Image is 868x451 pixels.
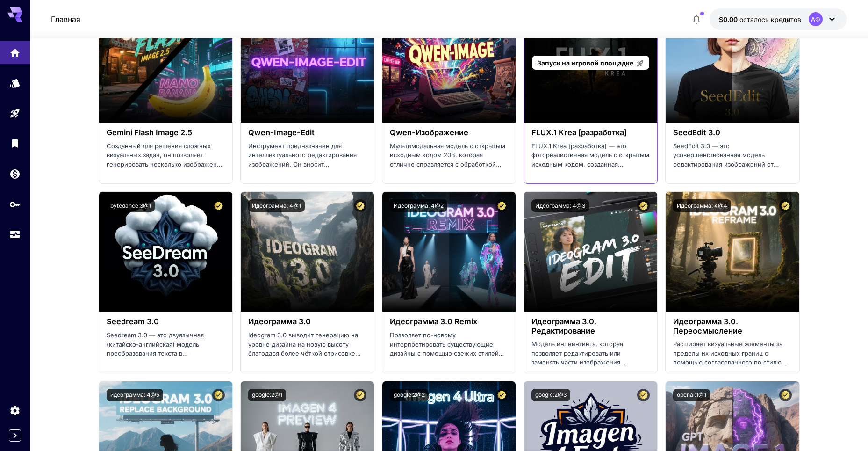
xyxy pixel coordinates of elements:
ya-tr-span: Идеограмма: 4@2 [394,202,444,209]
ya-tr-span: Идеограмма: 4@4 [677,202,727,209]
button: Сертифицированная модель — протестирована для обеспечения максимальной производительности и имеет... [637,199,650,212]
ya-tr-span: Мультимодальная модель с открытым исходным кодом 20B, которая отлично справляется с обработкой сл... [390,142,505,186]
div: Кошелек [9,168,21,180]
ya-tr-span: Идеограмма 3.0. Редактирование [531,317,596,335]
button: Сертифицированная модель — протестирована для обеспечения максимальной производительности и имеет... [354,389,366,401]
ya-tr-span: Инструмент предназначен для интеллектуального редактирования изображений. Он вносит целенаправлен... [248,142,357,196]
ya-tr-span: Позволяет по-новому интерпретировать существующие дизайны с помощью свежих стилей или палитр, сох... [390,331,504,375]
ya-tr-span: FLUX.1 Krea [разработка] [531,128,627,137]
ya-tr-span: SeedEdit 3.0 [673,128,720,137]
ya-tr-span: SeedEdit 3.0 — это усовершенствованная модель редактирования изображений от ByteDance, обеспечива... [673,142,785,186]
button: Сертифицированная модель — протестирована для обеспечения максимальной производительности и имеет... [354,199,366,212]
div: Библиотека [9,138,21,149]
ya-tr-span: google:2@1 [252,391,282,398]
div: Игровая площадка [9,104,21,116]
ya-tr-span: Seedream 3.0 [107,317,159,326]
ya-tr-span: Идеограмма 3.0. Переосмысление [673,317,742,335]
div: Ключи API [9,198,21,210]
ya-tr-span: Seedream 3.0 — это двуязычная (китайско-английская) модель преобразования текста в изображение, к... [107,331,223,412]
div: Настройки [9,405,21,416]
div: $0.00 [719,15,801,24]
ya-tr-span: Qwen-Изображение [390,128,468,137]
button: google:2@3 [531,389,570,401]
ya-tr-span: Модель инпейнтинга, которая позволяет редактировать или заменять части изображения хирургическим ... [531,340,646,402]
div: Модели [9,77,21,89]
button: Идеограмма: 4@4 [673,199,731,212]
button: bytedance:3@1 [107,199,155,212]
img: альт [382,192,516,312]
button: Сертифицированная модель — протестирована для обеспечения максимальной производительности и имеет... [779,199,792,212]
img: альт [99,3,232,123]
a: Запуск на игровой площадке [532,56,649,70]
ya-tr-span: Qwen-Image-Edit [248,128,315,137]
ya-tr-span: bytedance:3@1 [110,202,151,209]
img: альт [666,192,799,312]
img: альт [666,3,799,123]
div: Использование [9,229,21,240]
button: Сертифицированная модель — протестирована для обеспечения максимальной производительности и имеет... [212,389,225,401]
button: Сертифицированная модель — протестирована для обеспечения максимальной производительности и имеет... [495,199,508,212]
button: $0.00АФ [710,8,847,30]
button: Идеограмма: 4@2 [390,199,447,212]
button: Идеограмма: 4@1 [248,199,305,212]
img: альт [241,3,374,123]
ya-tr-span: Созданный для решения сложных визуальных задач, он позволяет генерировать несколько изображений с... [107,142,224,204]
ya-tr-span: google:2@3 [535,391,567,398]
span: Запуск на игровой площадке [537,59,633,67]
ya-tr-span: $0.00 [719,15,738,23]
ya-tr-span: openai:1@1 [677,391,706,398]
button: google:2@1 [248,389,286,401]
button: Сертифицированная модель — протестирована для обеспечения максимальной производительности и имеет... [779,389,792,401]
nav: панировочный сухарь [51,14,80,25]
button: идеограмма: 4@5 [107,389,163,401]
ya-tr-span: идеограмма: 4@5 [110,391,159,398]
ya-tr-span: google:2@2 [394,391,425,398]
ya-tr-span: Расширяет визуальные элементы за пределы их исходных границ с помощью согласованного по стилю пер... [673,340,791,393]
ya-tr-span: Идеограмма 3.0 [248,317,311,326]
div: Главная [9,44,21,56]
img: альт [99,192,232,312]
button: Сертифицированная модель — протестирована для обеспечения максимальной производительности и имеет... [212,199,225,212]
img: альт [524,192,657,312]
button: Развернуть боковую панель [9,429,21,442]
button: openai:1@1 [673,389,710,401]
button: google:2@2 [390,389,429,401]
ya-tr-span: осталось кредитов [739,15,801,23]
ya-tr-span: Идеограмма: 4@3 [535,202,585,209]
ya-tr-span: Идеограмма 3.0 Remix [390,317,477,326]
ya-tr-span: АФ [811,16,820,22]
ya-tr-span: FLUX.1 Krea [разработка] — это фотореалистичная модель с открытым исходным кодом, созданная совме... [531,142,649,177]
button: Сертифицированная модель — протестирована для обеспечения максимальной производительности и имеет... [637,389,650,401]
img: альт [241,192,374,312]
ya-tr-span: Ideogram 3.0 выводит генерацию на уровне дизайна на новую высоту благодаря более чёткой отрисовке... [248,331,360,375]
a: Главная [51,14,80,25]
ya-tr-span: Gemini Flash Image 2.5 [107,128,192,137]
ya-tr-span: Главная [51,15,80,24]
img: альт [382,3,516,123]
ya-tr-span: Идеограмма: 4@1 [252,202,301,209]
button: Сертифицированная модель — протестирована для обеспечения максимальной производительности и имеет... [495,389,508,401]
button: Идеограмма: 4@3 [531,199,589,212]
